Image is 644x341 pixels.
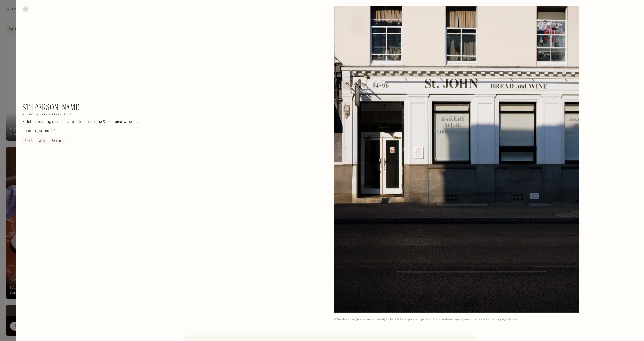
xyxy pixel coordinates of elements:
p: [STREET_ADDRESS] [22,128,55,134]
div: Seasonal [52,138,63,144]
h2: Bakery, winery & restaurant [22,113,72,117]
div: Bread [24,138,32,144]
h1: St [PERSON_NAME] [22,102,82,112]
p: St John's rotating menus feature British cuisine & a curated wine list. [22,119,139,125]
div: Wine [38,138,45,144]
div: © The above photo(s) were taken exclusively for the Little Places platform. If you would like to ... [334,318,638,321]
